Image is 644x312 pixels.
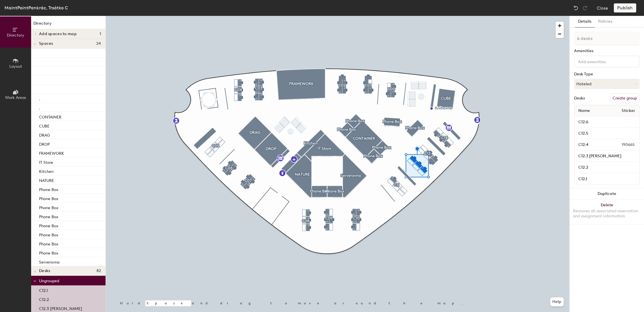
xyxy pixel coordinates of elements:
[575,16,595,27] button: Details
[574,72,639,77] div: Desk Type
[573,209,641,219] div: Removes all associated reservation and assignment information
[574,79,639,89] button: Hoteled
[39,131,50,138] p: DRAG
[550,297,564,306] button: Help
[39,195,58,201] p: Phone Box
[570,188,644,199] button: Duplicate
[39,32,77,36] span: Add spaces to map
[39,222,58,228] p: Phone Box
[39,149,64,156] p: FRAMEWORK
[39,296,49,302] p: C12.2
[570,199,644,224] button: DeleteRemoves all associated reservation and assignment information
[39,258,59,265] p: Serverovna
[573,5,579,11] img: Undo
[39,113,61,120] p: CONTAINER
[39,249,58,256] p: Phone Box
[582,5,588,11] img: Redo
[39,95,40,101] p: .
[39,269,50,273] span: Desks
[574,49,639,53] div: Amenities
[96,41,101,46] span: 24
[39,158,53,165] p: IT Store
[577,58,628,65] input: Add amenities
[597,3,608,12] button: Close
[5,95,26,100] span: Work Areas
[39,122,50,129] p: CUBE
[39,204,58,210] p: Phone Box
[610,94,639,103] button: Create group
[39,240,58,247] p: Phone Box
[100,32,101,36] span: 1
[39,177,54,183] p: NATURE
[608,142,638,148] span: 190665
[5,4,68,11] div: MaintPointPankrác, Trsátko C
[31,20,106,29] h1: Directory
[39,167,53,174] p: Kitchen
[576,141,608,149] input: Unnamed desk
[39,104,40,111] p: .
[39,305,82,311] p: C12.3 [PERSON_NAME]
[595,16,616,27] button: Policies
[39,140,50,147] p: DROP
[576,152,638,160] input: Unnamed desk
[96,269,101,273] span: 82
[619,106,638,116] span: Sticker
[576,175,638,183] input: Unnamed desk
[9,64,22,69] span: Layout
[574,96,585,101] div: Desks
[7,33,24,38] span: Directory
[576,130,638,137] input: Unnamed desk
[39,213,58,219] p: Phone Box
[39,231,58,237] p: Phone Box
[39,286,48,293] p: C12.1
[39,41,53,46] span: Spaces
[576,164,638,171] input: Unnamed desk
[39,186,58,192] p: Phone Box
[576,106,593,116] span: Name
[39,279,59,283] span: Ungrouped
[576,118,638,126] input: Unnamed desk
